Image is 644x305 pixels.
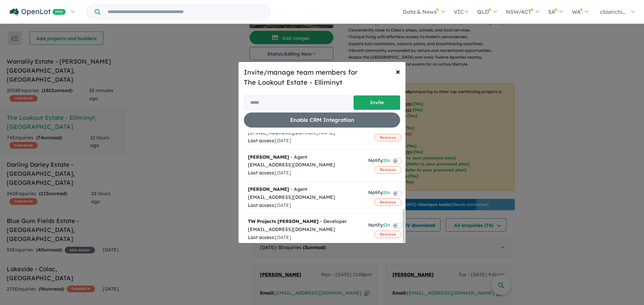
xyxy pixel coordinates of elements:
[396,66,400,76] span: ×
[248,153,360,161] div: - Agent
[248,234,360,242] div: Last access:
[368,157,390,166] div: Notify:
[248,154,289,160] strong: [PERSON_NAME]
[10,8,66,16] img: Openlot PRO Logo White
[354,95,400,110] button: Invite
[275,170,291,176] span: [DATE]
[248,185,360,194] div: - Agent
[368,221,390,230] div: Notify:
[275,138,291,144] span: [DATE]
[374,166,401,173] button: Remove
[368,189,390,198] div: Notify:
[275,202,291,208] span: [DATE]
[384,189,390,198] span: On
[600,8,626,15] span: cbianchi...
[248,169,360,177] div: Last access:
[244,112,400,128] button: Enable CRM Integration
[384,157,390,166] span: On
[248,194,360,202] div: [EMAIL_ADDRESS][DOMAIN_NAME]
[248,137,360,145] div: Last access:
[248,218,319,224] strong: TW Projects [PERSON_NAME]
[248,186,289,192] strong: [PERSON_NAME]
[248,226,360,234] div: [EMAIL_ADDRESS][DOMAIN_NAME]
[248,218,360,226] div: - Developer
[384,221,390,230] span: On
[275,234,291,240] span: [DATE]
[374,231,401,238] button: Remove
[374,199,401,206] button: Remove
[244,67,400,87] h5: Invite/manage team members for The Lookout Estate - Elliminyt
[248,202,360,210] div: Last access:
[374,134,401,141] button: Remove
[102,5,269,19] input: Try estate name, suburb, builder or developer
[248,161,360,169] div: [EMAIL_ADDRESS][DOMAIN_NAME]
